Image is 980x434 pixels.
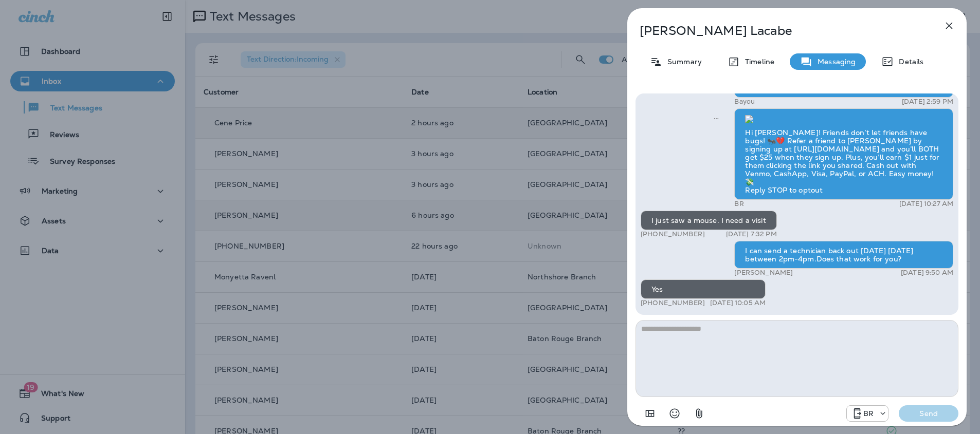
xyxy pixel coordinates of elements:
p: [PERSON_NAME] Lacabe [640,24,920,38]
p: BR [863,409,874,418]
span: Sent [714,113,719,122]
p: [DATE] 10:27 AM [899,200,953,208]
button: Add in a premade template [640,403,660,424]
p: [PHONE_NUMBER] [641,299,705,307]
p: Messaging [812,58,856,66]
p: [DATE] 7:32 PM [726,230,777,238]
div: I can send a technician back out [DATE] [DATE] between 2pm-4pm.Does that work for you? [734,241,953,269]
p: Bayou [734,98,755,106]
p: BR [734,200,743,208]
p: [DATE] 2:59 PM [902,98,953,106]
p: [DATE] 9:50 AM [901,269,953,277]
p: [PERSON_NAME] [734,269,793,277]
p: Details [894,58,923,66]
p: [DATE] 10:05 AM [710,299,766,307]
p: Summary [662,58,702,66]
p: Timeline [740,58,774,66]
p: [PHONE_NUMBER] [641,230,705,238]
div: Hi [PERSON_NAME]! Friends don’t let friends have bugs! 🐜💔 Refer a friend to [PERSON_NAME] by sign... [734,108,953,200]
div: Yes [641,279,766,299]
button: Select an emoji [664,403,685,424]
img: twilio-download [745,115,753,123]
div: I just saw a mouse. I need a visit [641,211,777,230]
div: +1 (225) 577-6368 [847,407,888,420]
